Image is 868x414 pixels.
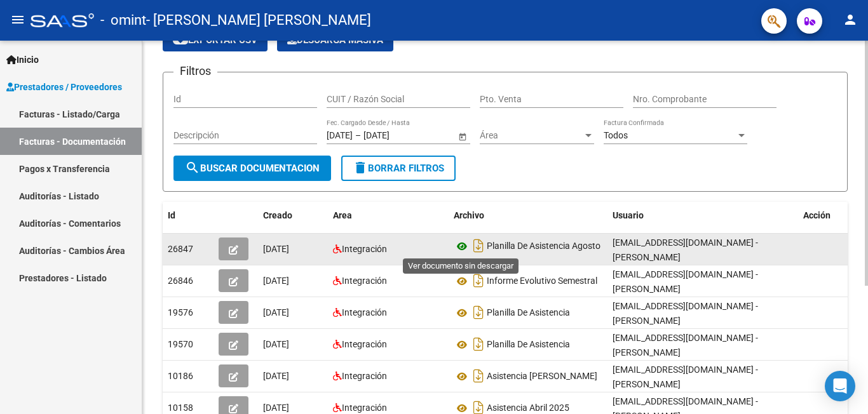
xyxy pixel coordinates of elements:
span: [EMAIL_ADDRESS][DOMAIN_NAME] - [PERSON_NAME] [613,237,758,262]
span: [DATE] [263,244,289,254]
mat-icon: delete [353,160,368,175]
span: 10158 [168,403,193,413]
span: Planilla De Asistencia Agosto 2025 [454,241,600,269]
h3: Filtros [173,62,217,80]
span: Planilla De Asistencia [487,340,570,350]
span: Creado [263,210,292,220]
span: [DATE] [263,307,289,317]
span: Informe Evolutivo Semestral [487,276,597,286]
span: Integración [342,307,387,317]
mat-icon: menu [10,12,25,27]
span: - [PERSON_NAME] [PERSON_NAME] [146,6,371,34]
span: Integración [342,403,387,413]
span: [DATE] [263,339,289,349]
span: Acción [803,210,831,220]
span: 26846 [168,276,193,286]
i: Descargar documento [470,334,487,354]
span: Archivo [454,210,484,220]
span: 19570 [168,339,193,349]
span: Integración [342,371,387,381]
span: Prestadores / Proveedores [6,80,122,94]
span: [EMAIL_ADDRESS][DOMAIN_NAME] - [PERSON_NAME] [613,333,758,357]
span: Área [480,130,583,141]
span: – [355,130,361,141]
span: [DATE] [263,403,289,413]
span: Usuario [613,210,644,220]
span: Id [168,210,175,220]
span: Inicio [6,53,39,67]
span: - omint [100,6,146,34]
span: Borrar Filtros [353,163,444,174]
div: Open Intercom Messenger [825,371,855,401]
span: Area [333,210,352,220]
datatable-header-cell: Archivo [449,202,607,229]
span: 26847 [168,244,193,254]
button: Borrar Filtros [341,156,456,181]
i: Descargar documento [470,270,487,291]
span: Exportar CSV [173,34,257,46]
i: Descargar documento [470,366,487,386]
button: Open calendar [456,130,469,143]
mat-icon: person [843,12,858,27]
span: [EMAIL_ADDRESS][DOMAIN_NAME] - [PERSON_NAME] [613,301,758,326]
span: 19576 [168,307,193,317]
datatable-header-cell: Usuario [607,202,798,229]
span: Integración [342,339,387,349]
span: [DATE] [263,371,289,381]
mat-icon: search [185,160,200,175]
span: Planilla De Asistencia [487,308,570,318]
span: Integración [342,244,387,254]
span: Asistencia [PERSON_NAME] [487,371,597,382]
span: Integración [342,276,387,286]
input: Fecha inicio [327,130,353,141]
span: [DATE] [263,276,289,286]
span: [EMAIL_ADDRESS][DOMAIN_NAME] - [PERSON_NAME] [613,364,758,389]
datatable-header-cell: Area [328,202,449,229]
span: 10186 [168,371,193,381]
span: Todos [604,130,628,140]
datatable-header-cell: Id [163,202,214,229]
i: Descargar documento [470,236,487,256]
datatable-header-cell: Acción [798,202,862,229]
span: Asistencia Abril 2025 [487,403,569,413]
span: Buscar Documentacion [185,163,320,174]
input: Fecha fin [363,130,426,141]
button: Buscar Documentacion [173,156,331,181]
i: Descargar documento [470,302,487,323]
span: [EMAIL_ADDRESS][DOMAIN_NAME] - [PERSON_NAME] [613,269,758,294]
datatable-header-cell: Creado [258,202,328,229]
